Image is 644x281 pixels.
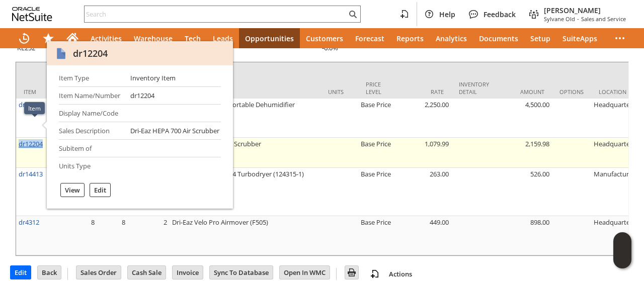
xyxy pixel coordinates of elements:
td: 526.00 [497,168,552,216]
td: 8 [54,216,97,255]
img: add-record.svg [369,268,381,280]
span: SuiteApps [562,34,597,43]
span: Setup [530,34,550,43]
a: dr4312 [19,218,39,227]
a: SuiteApps [556,28,603,48]
input: Search [85,8,347,20]
span: Oracle Guided Learning Widget. To move around, please hold and drag [613,251,631,269]
a: Analytics [430,28,473,48]
span: Sylvane Old [544,15,575,23]
td: 1,079.99 [396,138,451,168]
div: Subitem of [59,144,122,153]
div: Shortcuts [36,28,60,48]
span: [PERSON_NAME] [544,6,626,15]
td: Headquarters [591,99,638,138]
input: Print [345,266,358,279]
div: Inventory Item [130,73,176,82]
input: Sales Order [76,266,121,279]
div: More menus [608,28,632,48]
svg: Recent Records [18,32,30,44]
span: Help [439,10,455,19]
div: Item Type [59,73,122,82]
span: Activities [91,34,122,43]
td: Base Price [358,99,396,138]
a: Activities [85,28,128,48]
div: Item [28,104,41,112]
input: Cash Sale [128,266,166,279]
td: 449.00 [396,216,451,255]
td: 263.00 [396,168,451,216]
span: Feedback [484,10,516,19]
td: Dri-Eaz Velo Pro Airmover (F505) [170,216,320,255]
div: Dri-Eaz HEPA 700 Air Scrubber [130,126,219,135]
td: 4,500.00 [497,99,552,138]
input: Back [38,266,61,279]
td: Headquarters [591,216,638,255]
a: Forecast [349,28,390,48]
div: Item [24,88,46,96]
td: 8 [97,216,128,255]
div: Units [328,88,351,96]
span: -6.0% [322,43,338,53]
span: Leads [213,34,233,43]
a: Actions [385,269,416,278]
a: Customers [300,28,349,48]
label: View [65,185,80,195]
input: Open In WMC [280,266,330,279]
img: Print [346,266,358,278]
a: Recent Records [12,28,36,48]
span: Opportunities [245,34,294,43]
span: Forecast [355,34,384,43]
span: Warehouse [134,34,173,43]
a: Reports [390,28,430,48]
td: Base Price [358,138,396,168]
a: dr14413 [19,169,43,178]
div: Edit [90,183,111,197]
a: Home [60,28,85,48]
label: Edit [94,185,106,195]
div: dr12204 [130,91,154,100]
span: Sales and Service [581,15,626,23]
td: Headquarters [591,138,638,168]
svg: Search [347,8,359,20]
a: Tech [179,28,207,48]
td: 2 [128,216,170,255]
td: Base Price [358,168,396,216]
svg: Shortcuts [42,32,54,44]
a: Setup [524,28,556,48]
div: Amount [504,88,544,96]
span: - [577,15,579,23]
div: Rate [404,88,444,96]
div: Display Name/Code [59,109,122,118]
a: Opportunities [239,28,300,48]
span: Analytics [436,34,467,43]
span: Customers [306,34,343,43]
div: Location [599,88,630,96]
td: 2,159.98 [497,138,552,168]
div: Item Name/Number [59,91,122,100]
span: KL252 [17,43,35,53]
a: dr12204 [19,139,43,148]
span: Reports [396,34,424,43]
div: View [60,183,85,197]
svg: Home [66,32,78,44]
td: 2,250.00 [396,99,451,138]
div: Units Type [59,161,122,170]
div: Price Level [366,80,388,96]
span: Tech [185,34,201,43]
a: dr8241 [19,100,39,109]
td: Dri-Eaz LGR 6000Li Portable Dehumidifier [170,99,320,138]
a: Warehouse [128,28,179,48]
a: Documents [473,28,524,48]
td: Base Price [358,216,396,255]
div: Options [559,88,584,96]
td: 898.00 [497,216,552,255]
div: dr12204 [73,47,108,59]
svg: logo [12,7,52,21]
div: Description [177,88,313,96]
input: Sync To Database [210,266,273,279]
input: Invoice [173,266,203,279]
td: Dri-Eaz Sahara Pro X4 Turbodryer (124315-1) [170,168,320,216]
div: Inventory Detail [459,80,489,96]
div: Sales Description [59,126,122,135]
